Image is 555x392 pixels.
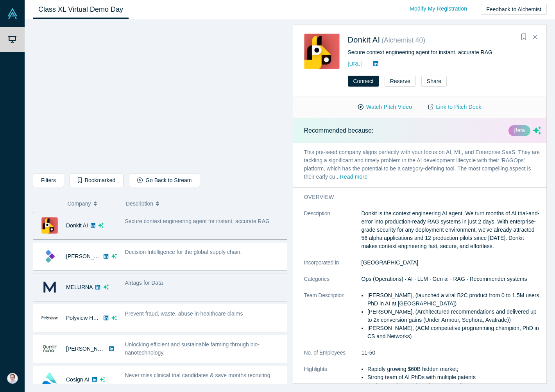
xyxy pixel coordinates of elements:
span: Secure context engineering agent for instant, accurate RAG [125,218,270,224]
a: Modify My Registration [401,2,475,16]
img: Polyview Health's Logo [41,310,58,326]
dt: Description [304,209,362,259]
svg: dsa ai sparkles [100,377,105,382]
svg: dsa ai sparkles [533,126,541,135]
button: Connect [348,76,379,87]
dd: 11-50 [362,349,542,357]
dt: Team Description [304,291,362,349]
dd: [GEOGRAPHIC_DATA] [362,259,542,267]
span: Airtags for Data [125,280,163,286]
img: MELURNA's Logo [41,279,58,295]
li: Rapidly growing $60B hidden market; [367,365,541,373]
a: Donkit AI [348,35,380,44]
button: Description [126,195,282,212]
img: Alchemist Vault Logo [7,8,18,19]
button: Read more [340,173,367,182]
a: Polyview Health [66,315,105,321]
button: Feedback to Alchemist [481,4,547,15]
iframe: Donkit [33,25,287,168]
button: Go Back to Stream [129,174,200,187]
small: ( Alchemist 40 ) [381,36,425,44]
dt: Incorporated in [304,259,362,275]
span: Prevent fraud, waste, abuse in healthcare claims [125,310,243,317]
img: Cosign AI's Logo [41,371,58,388]
span: Description [126,195,153,212]
li: [PERSON_NAME], (Architectured recommendations and delivered up to 2x conversion gains (Under Armo... [367,308,541,324]
img: Donkit AI's Logo [41,217,58,234]
button: Close [529,31,541,43]
a: MELURNA [66,284,93,290]
button: Reserve [385,76,416,87]
img: Qumir Nano's Logo [41,341,58,357]
dt: Categories [304,275,362,291]
a: [URL] [348,61,362,67]
img: Eric Ver Ploeg's Account [7,373,18,384]
img: Kimaru AI's Logo [41,248,58,264]
span: Unlocking efficient and sustainable farming through bio-nanotechnology. [125,341,260,356]
li: Early enterpise traction with ongoing pilots [367,381,541,390]
span: Decision Intelligence for the global supply chain. [125,249,242,255]
li: [PERSON_NAME], (launched a viral B2C product from 0 to 1.5M users, PhD in AI at [GEOGRAPHIC_DATA]) [367,291,541,308]
button: Watch Pitch Video [350,100,420,114]
svg: dsa ai sparkles [111,315,117,321]
button: Bookmarked [70,174,124,187]
img: Donkit AI's Logo [304,34,340,69]
li: Strong team of AI PhDs with multiple patents [367,373,541,381]
button: Filters [33,174,64,187]
button: Share [421,76,447,87]
a: [PERSON_NAME] [66,346,111,352]
p: Donkit is the context engineering AI agent. We turn months of AI trial-and-error into production-... [362,209,542,250]
div: βeta [508,125,530,136]
div: Secure context engineering agent for instant, accurate RAG [348,48,536,57]
h3: overview [304,193,531,201]
span: Never miss clinical trial candidates & save months recruiting [125,372,270,378]
p: This pre-seed company aligns perfectly with your focus on AI, ML, and Enterprise SaaS. They are t... [293,143,553,187]
svg: dsa ai sparkles [103,284,109,290]
button: Bookmark [518,32,529,43]
a: Donkit AI [66,222,88,229]
a: Class XL Virtual Demo Day [33,0,129,19]
svg: dsa ai sparkles [98,223,104,228]
dt: No. of Employees [304,349,362,365]
li: [PERSON_NAME], (ACM competetive programming champion, PhD in CS and Networks) [367,324,541,341]
a: Cosign AI [66,376,90,383]
p: Recommended because: [304,126,374,135]
button: Company [68,195,118,212]
span: Company [68,195,91,212]
svg: dsa ai sparkles [111,254,117,259]
a: Link to Pitch Deck [420,100,489,114]
span: Ops (Operations) · AI · LLM · Gen ai · RAG · Recommender systems [362,276,527,282]
a: [PERSON_NAME] [66,253,111,259]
